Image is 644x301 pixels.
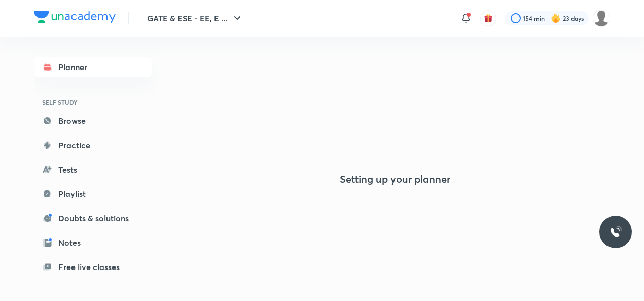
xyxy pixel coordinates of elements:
[34,257,152,277] a: Free live classes
[34,11,116,26] a: Company Logo
[551,13,561,23] img: streak
[340,173,450,185] h4: Setting up your planner
[34,159,152,180] a: Tests
[34,111,152,131] a: Browse
[34,135,152,155] a: Practice
[610,226,622,238] img: ttu
[484,14,493,23] img: avatar
[34,11,116,23] img: Company Logo
[34,184,152,204] a: Playlist
[34,208,152,228] a: Doubts & solutions
[34,232,152,253] a: Notes
[34,57,152,77] a: Planner
[593,10,610,27] img: sawan Patel
[141,8,249,28] button: GATE & ESE - EE, E ...
[34,93,152,111] h6: SELF STUDY
[480,10,496,26] button: avatar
